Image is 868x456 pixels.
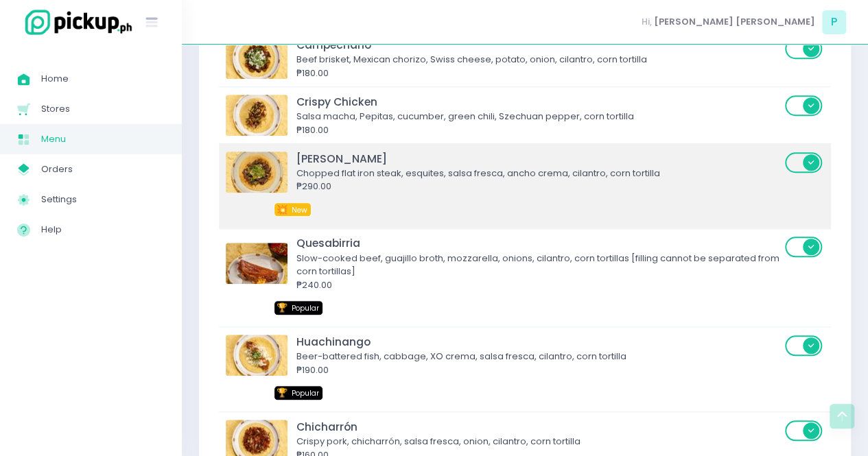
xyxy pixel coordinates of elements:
[296,53,781,67] div: Beef brisket, Mexican chorizo, Swiss cheese, potato, onion, cilantro, corn tortilla
[41,191,165,208] span: Settings
[296,167,781,180] div: Chopped flat iron steak, esquites, salsa fresca, ancho crema, cilantro, corn tortilla
[296,94,781,110] div: Crispy Chicken
[292,205,307,215] span: New
[219,143,831,228] td: Carne Asada[PERSON_NAME]Chopped flat iron steak, esquites, salsa fresca, ancho crema, cilantro, c...
[226,152,288,193] img: Carne Asada
[226,243,288,284] img: Quesabirria
[296,235,781,251] div: Quesabirria
[296,435,781,448] div: Crispy pork, chicharrón, salsa fresca, onion, cilantro, corn tortilla
[277,386,288,399] span: 🏆
[226,38,288,79] img: Campechano
[642,15,652,29] span: Hi,
[654,15,815,29] span: [PERSON_NAME] [PERSON_NAME]
[41,160,165,178] span: Orders
[296,350,781,363] div: Beer-battered fish, cabbage, XO crema, salsa fresca, cilantro, corn tortilla
[219,29,831,86] td: CampechanoCampechanoBeef brisket, Mexican chorizo, Swiss cheese, potato, onion, cilantro, corn to...
[296,110,781,123] div: Salsa macha, Pepitas, cucumber, green chili, Szechuan pepper, corn tortilla
[296,180,781,193] div: ₱290.00
[41,221,165,239] span: Help
[277,203,288,216] span: 💥
[219,86,831,143] td: Crispy ChickenCrispy ChickenSalsa macha, Pepitas, cucumber, green chili, Szechuan pepper, corn to...
[296,151,781,167] div: [PERSON_NAME]
[296,123,781,137] div: ₱180.00
[296,252,781,278] div: Slow-cooked beef, guajillo broth, mozzarella, onions, cilantro, corn tortillas [filling cannot be...
[219,327,831,412] td: HuachinangoHuachinangoBeer-battered fish, cabbage, XO crema, salsa fresca, cilantro, corn tortill...
[296,419,781,435] div: Chicharrón
[296,67,781,80] div: ₱180.00
[41,130,165,148] span: Menu
[41,100,165,118] span: Stores
[292,303,319,313] span: Popular
[226,335,288,376] img: Huachinango
[296,278,781,292] div: ₱240.00
[822,10,846,34] span: P
[226,95,288,136] img: Crispy Chicken
[296,37,781,53] div: Campechano
[17,8,134,37] img: logo
[277,301,288,314] span: 🏆
[292,388,319,398] span: Popular
[296,363,781,377] div: ₱190.00
[296,334,781,350] div: Huachinango
[219,228,831,326] td: QuesabirriaQuesabirriaSlow-cooked beef, guajillo broth, mozzarella, onions, cilantro, corn tortil...
[41,70,165,88] span: Home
